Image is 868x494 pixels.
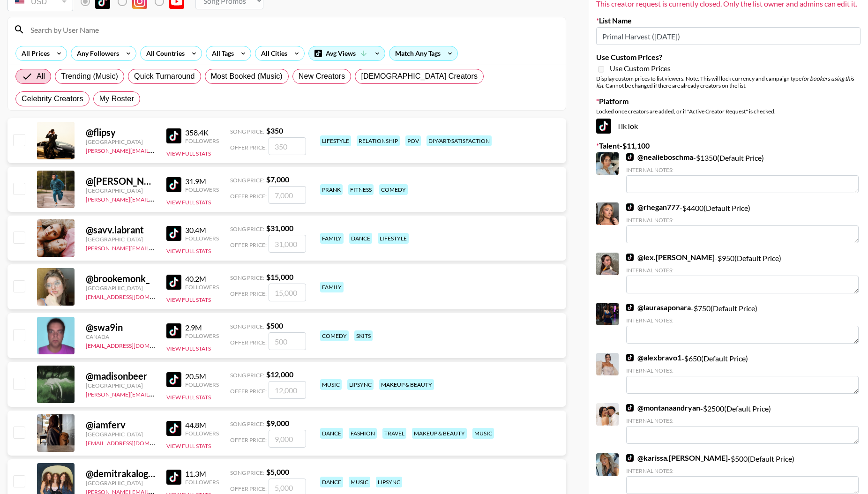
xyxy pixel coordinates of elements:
img: TikTok [166,128,181,143]
span: Offer Price: [230,339,267,346]
input: 7,000 [269,186,306,204]
label: List Name [596,16,861,25]
a: [PERSON_NAME][EMAIL_ADDRESS][DOMAIN_NAME] [86,194,224,203]
div: skits [354,330,373,341]
div: @ flipsy [86,127,155,138]
button: View Full Stats [166,247,211,254]
div: fitness [348,184,374,195]
span: Song Price: [230,469,264,476]
div: Internal Notes: [626,467,859,474]
div: All Countries [141,46,187,60]
div: 20.5M [185,372,219,381]
button: View Full Stats [166,296,211,303]
div: 30.4M [185,225,219,235]
a: @lex.[PERSON_NAME] [626,253,715,262]
div: - $ 500 (Default Price) [626,453,859,494]
a: [PERSON_NAME][EMAIL_ADDRESS][DOMAIN_NAME] [86,389,224,398]
input: 9,000 [269,430,306,448]
span: Celebrity Creators [22,93,83,105]
div: Followers [185,430,219,437]
div: All Cities [255,46,289,60]
input: 31,000 [269,235,306,253]
div: makeup & beauty [379,379,434,390]
button: View Full Stats [166,442,211,449]
div: Followers [185,137,219,144]
strong: $ 500 [266,321,283,330]
strong: $ 5,000 [266,467,289,476]
em: for bookers using this list [596,75,854,89]
div: music [349,477,370,487]
img: TikTok [166,323,181,338]
div: 358.4K [185,128,219,137]
div: Internal Notes: [626,166,859,173]
div: @ madisonbeer [86,370,155,382]
div: Display custom prices to list viewers. Note: This will lock currency and campaign type . Cannot b... [596,75,861,89]
div: [GEOGRAPHIC_DATA] [86,479,155,487]
img: TikTok [166,177,181,192]
span: Song Price: [230,225,264,232]
img: TikTok [596,119,611,134]
img: TikTok [166,421,181,436]
div: @ demitrakalogeras [86,468,155,479]
input: 350 [269,137,306,155]
div: comedy [379,184,408,195]
div: travel [382,428,406,439]
span: Offer Price: [230,436,267,443]
div: music [472,428,494,439]
div: [GEOGRAPHIC_DATA] [86,236,155,243]
div: 11.3M [185,469,219,479]
a: @montanaandryan [626,403,700,412]
div: Followers [185,284,219,291]
div: dance [320,428,343,439]
div: All Tags [206,46,236,60]
strong: $ 15,000 [266,272,293,281]
span: Song Price: [230,177,264,184]
div: dance [349,233,372,244]
div: @ brookemonk_ [86,273,155,284]
strong: $ 9,000 [266,419,289,427]
div: [GEOGRAPHIC_DATA] [86,382,155,389]
span: Offer Price: [230,241,267,248]
div: Locked once creators are added, or if "Active Creator Request" is checked. [596,108,861,115]
a: @laurasaponara [626,303,691,312]
div: @ savv.labrant [86,224,155,236]
a: @nealieboschma [626,152,693,162]
a: @alexbravo1 [626,353,681,362]
a: @karissa.[PERSON_NAME] [626,453,728,463]
div: @ swa9in [86,322,155,333]
input: 500 [269,332,306,350]
a: [PERSON_NAME][EMAIL_ADDRESS][DOMAIN_NAME] [86,243,224,252]
span: Song Price: [230,128,264,135]
span: Offer Price: [230,485,267,492]
div: TikTok [596,119,861,134]
span: Song Price: [230,323,264,330]
div: - $ 1350 (Default Price) [626,152,859,193]
div: - $ 2500 (Default Price) [626,403,859,444]
div: lipsync [376,477,402,487]
a: @rhegan777 [626,202,680,212]
strong: $ 350 [266,126,283,135]
span: Most Booked (Music) [211,71,283,82]
div: Canada [86,333,155,340]
label: Talent - $ 11,100 [596,141,861,150]
span: Trending (Music) [61,71,118,82]
span: [DEMOGRAPHIC_DATA] Creators [361,71,478,82]
div: Any Followers [71,46,121,60]
img: TikTok [166,226,181,241]
div: 40.2M [185,274,219,284]
input: 15,000 [269,284,306,301]
img: TikTok [166,275,181,290]
span: Offer Price: [230,144,267,151]
div: dance [320,477,343,487]
strong: $ 12,000 [266,370,293,379]
span: Song Price: [230,274,264,281]
div: lipsync [347,379,374,390]
div: All Prices [16,46,52,60]
div: lifestyle [378,233,409,244]
button: View Full Stats [166,345,211,352]
div: diy/art/satisfaction [427,135,492,146]
span: Quick Turnaround [134,71,195,82]
img: TikTok [626,153,634,161]
div: [GEOGRAPHIC_DATA] [86,431,155,438]
input: 12,000 [269,381,306,399]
